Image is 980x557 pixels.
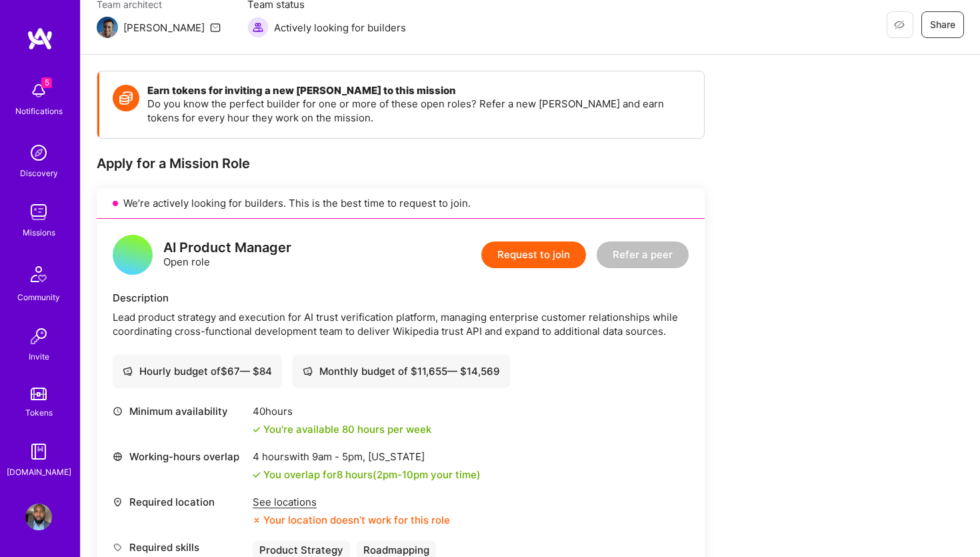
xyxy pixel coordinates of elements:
[247,17,269,38] img: Actively looking for builders
[253,495,450,509] div: See locations
[25,504,52,530] img: User Avatar
[113,495,246,509] div: Required location
[97,17,118,38] img: Team Architect
[17,290,60,304] div: Community
[113,450,246,464] div: Working-hours overlap
[921,11,964,38] button: Share
[113,291,689,305] div: Description
[123,366,133,376] i: icon Cash
[20,166,58,180] div: Discovery
[263,468,481,482] div: You overlap for 8 hours ( your time)
[15,104,63,118] div: Notifications
[163,241,291,269] div: Open role
[22,504,55,530] a: User Avatar
[894,19,905,30] i: icon EyeClosed
[97,155,705,172] div: Apply for a Mission Role
[23,258,55,290] img: Community
[303,366,313,376] i: icon Cash
[113,310,689,338] div: Lead product strategy and execution for AI trust verification platform, managing enterprise custo...
[274,21,406,35] span: Actively looking for builders
[25,77,52,104] img: bell
[41,77,52,88] span: 5
[29,350,49,364] div: Invite
[123,364,272,378] div: Hourly budget of $ 67 — $ 84
[210,22,221,33] i: icon Mail
[147,97,691,125] p: Do you know the perfect builder for one or more of these open roles? Refer a new [PERSON_NAME] an...
[31,388,47,400] img: tokens
[25,199,52,225] img: teamwork
[253,471,261,479] i: icon Check
[97,188,705,219] div: We’re actively looking for builders. This is the best time to request to join.
[113,542,123,552] i: icon Tag
[253,516,261,524] i: icon CloseOrange
[113,85,139,111] img: Token icon
[113,452,123,462] i: icon World
[253,450,481,464] div: 4 hours with [US_STATE]
[25,139,52,166] img: discovery
[303,364,500,378] div: Monthly budget of $ 11,655 — $ 14,569
[113,540,246,554] div: Required skills
[253,426,261,434] i: icon Check
[377,468,428,481] span: 2pm - 10pm
[930,18,955,31] span: Share
[253,513,450,527] div: Your location doesn’t work for this role
[253,404,431,418] div: 40 hours
[25,323,52,350] img: Invite
[163,241,291,255] div: AI Product Manager
[113,404,246,418] div: Minimum availability
[597,241,689,268] button: Refer a peer
[25,406,53,420] div: Tokens
[147,85,691,97] h4: Earn tokens for inviting a new [PERSON_NAME] to this mission
[309,450,368,463] span: 9am - 5pm ,
[113,497,123,507] i: icon Location
[253,422,431,436] div: You're available 80 hours per week
[25,438,52,465] img: guide book
[27,27,53,51] img: logo
[113,406,123,416] i: icon Clock
[23,225,55,239] div: Missions
[123,21,205,35] div: [PERSON_NAME]
[7,465,71,479] div: [DOMAIN_NAME]
[481,241,586,268] button: Request to join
